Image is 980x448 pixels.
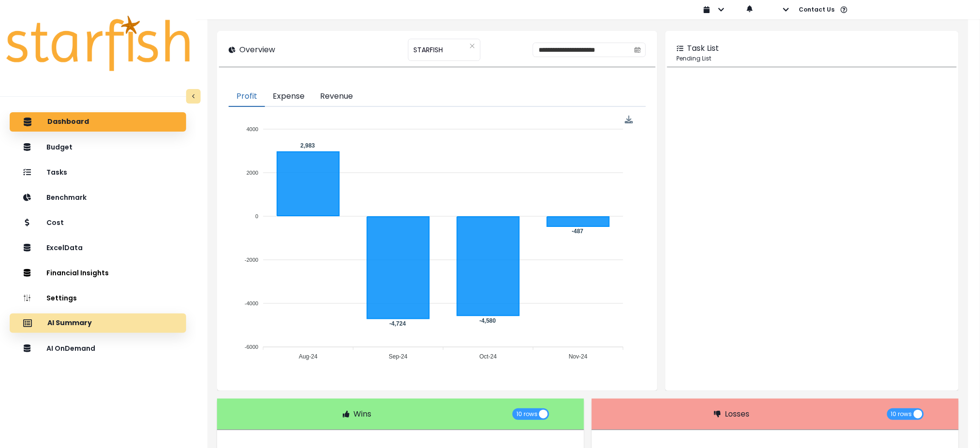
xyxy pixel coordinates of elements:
button: AI Summary [10,314,186,333]
span: 10 rows [516,408,538,420]
button: Financial Insights [10,263,186,283]
button: Dashboard [10,112,186,132]
p: Task List [687,43,719,54]
p: Pending List [677,54,947,63]
button: Cost [10,213,186,232]
button: ExcelData [10,238,186,257]
tspan: -6000 [245,344,259,350]
p: Losses [725,408,749,420]
tspan: -4000 [245,300,259,306]
button: AI OnDemand [10,339,186,358]
button: Budget [10,137,186,157]
tspan: Nov-24 [569,353,588,360]
button: Clear [469,41,475,51]
button: Settings [10,288,186,308]
p: Cost [46,219,64,227]
span: 10 rows [891,408,912,420]
p: AI Summary [47,319,92,328]
tspan: 4000 [247,126,258,132]
svg: close [469,43,475,49]
tspan: Aug-24 [299,353,318,360]
p: Budget [46,143,73,151]
button: Expense [265,87,312,107]
button: Benchmark [10,188,186,207]
p: ExcelData [46,244,83,252]
tspan: Sep-24 [389,353,408,360]
tspan: Oct-24 [480,353,497,360]
p: Tasks [46,168,67,177]
button: Revenue [312,87,361,107]
tspan: -2000 [245,257,259,263]
p: Benchmark [46,194,87,202]
span: STARFISH [413,40,443,60]
p: Dashboard [47,118,89,126]
p: Wins [353,408,371,420]
button: Tasks [10,163,186,182]
p: Overview [239,44,275,56]
p: AI OnDemand [46,344,95,353]
img: Download Profit [625,116,633,124]
svg: calendar [634,46,641,53]
button: Profit [229,87,265,107]
tspan: 0 [256,213,259,219]
tspan: 2000 [247,170,258,176]
div: Menu [625,116,633,124]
